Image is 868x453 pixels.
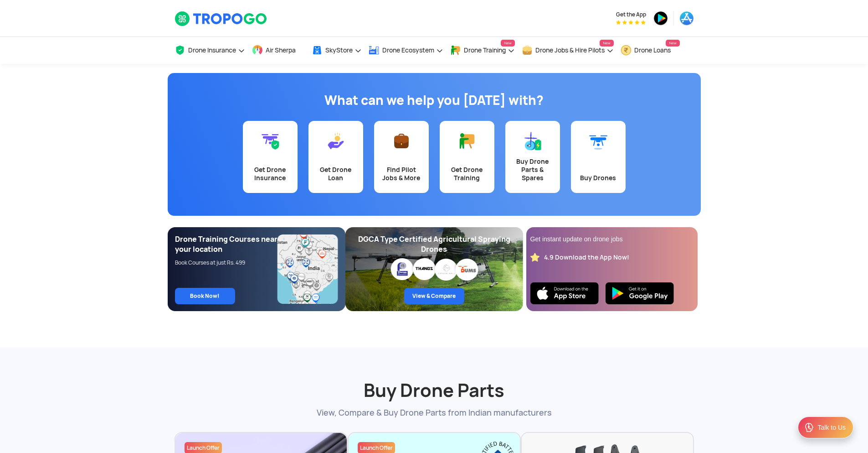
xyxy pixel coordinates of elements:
span: SkyStore [325,47,353,54]
div: Buy Drone Parts & Spares [511,157,555,182]
span: Launch Offer [187,444,220,452]
a: Drone Ecosystem [369,37,443,64]
div: Buy Drones [576,174,620,182]
a: Buy Drones [571,121,626,193]
span: New [600,40,613,47]
img: Ios [530,282,599,304]
div: Book Courses at just Rs. 499 [175,259,278,266]
a: Air Sherpa [252,37,305,64]
img: Buy Drones [589,132,607,150]
span: Get the App [616,11,646,18]
a: SkyStore [312,37,362,64]
div: Get Drone Loan [314,166,358,182]
img: Buy Drone Parts & Spares [524,132,542,150]
span: Air Sherpa [266,47,296,54]
a: Find Pilot Jobs & More [374,121,429,193]
a: Drone TrainingNew [450,37,515,64]
a: Drone Jobs & Hire PilotsNew [522,37,614,64]
div: Talk to Us [818,423,846,432]
div: Drone Training Courses near your location [175,234,278,255]
a: Buy Drone Parts & Spares [505,121,560,193]
span: Drone Jobs & Hire Pilots [535,47,605,54]
h1: What can we help you [DATE] with? [175,91,694,109]
a: Get Drone Training [440,121,494,193]
img: TropoGo Logo [175,11,268,26]
img: App Raking [616,20,646,25]
span: Launch Offer [360,444,393,452]
span: New [501,40,514,47]
img: Get Drone Training [458,132,476,150]
img: ic_Support.svg [804,422,815,433]
div: DGCA Type Certified Agricultural Spraying Drones [353,234,516,255]
div: Get Drone Training [445,166,489,182]
span: Drone Loans [634,47,671,54]
span: Drone Training [464,47,506,54]
span: Drone Insurance [188,47,236,54]
a: Book Now! [175,288,235,304]
a: Drone LoansNew [621,37,680,64]
span: Drone Ecosystem [382,47,434,54]
img: Playstore [606,282,674,304]
div: Get instant update on drone jobs [530,234,693,244]
img: Get Drone Insurance [261,132,279,150]
img: Get Drone Loan [327,132,345,150]
a: Get Drone Loan [308,121,363,193]
div: Find Pilot Jobs & More [380,166,423,182]
img: appstore [679,11,694,26]
a: View & Compare [404,288,464,304]
div: Get Drone Insurance [248,166,292,182]
div: 4.9 Download the App Now! [544,253,629,262]
p: View, Compare & Buy Drone Parts from Indian manufacturers [175,407,694,418]
img: playstore [653,11,668,26]
a: Drone Insurance [175,37,245,64]
span: New [666,40,679,47]
img: star_rating [530,253,539,262]
img: Find Pilot Jobs & More [392,132,411,150]
a: Get Drone Insurance [243,121,298,193]
h2: Buy Drone Parts [175,357,694,402]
